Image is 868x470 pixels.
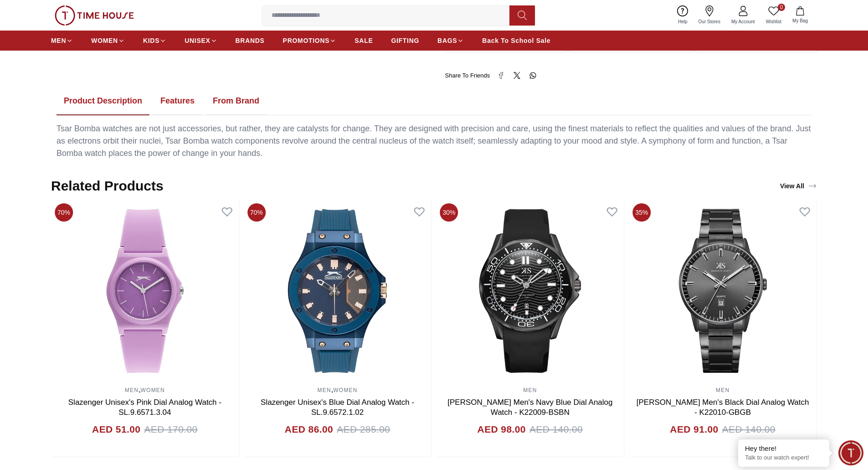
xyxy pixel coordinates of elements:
a: View All [778,180,819,192]
span: 30% [440,203,458,222]
span: 0 [778,4,785,11]
span: AED 140.00 [722,422,776,437]
a: PROMOTIONS [283,32,337,49]
span: KIDS [143,36,159,45]
h4: AED 86.00 [285,422,333,437]
div: View All [780,181,817,191]
div: Chat Widget [838,440,863,465]
a: MEN [523,387,537,393]
a: Slazenger Unisex's Pink Dial Analog Watch - SL.9.6571.3.04 [68,398,221,417]
span: PROMOTIONS [283,36,330,45]
a: MEN [125,387,139,393]
h4: AED 51.00 [92,422,140,437]
a: GIFTING [391,32,419,49]
button: Product Description [56,87,149,115]
a: 0Wishlist [760,4,787,27]
span: 35% [632,203,651,222]
a: SALE [354,32,373,49]
span: AED 285.00 [337,422,390,437]
span: Share To Friends [445,71,490,80]
a: Back To School Sale [482,32,550,49]
span: MEN [51,36,66,45]
p: Talk to our watch expert! [745,454,822,462]
a: BRANDS [236,32,265,49]
span: GIFTING [391,36,419,45]
a: UNISEX [185,32,217,49]
img: ... [55,5,134,26]
a: Our Stores [693,4,726,27]
span: 70% [247,203,266,222]
h4: AED 98.00 [478,422,526,437]
a: WOMEN [141,387,165,393]
div: , [51,382,239,457]
a: MEN [716,387,729,393]
span: SALE [354,36,373,45]
h4: AED 91.00 [670,422,718,437]
img: Slazenger Unisex's Blue Dial Analog Watch - SL.9.6572.1.02 [244,200,431,382]
a: BAGS [437,32,464,49]
span: AED 140.00 [529,422,583,437]
span: BAGS [437,36,457,45]
span: My Account [728,18,759,25]
img: Slazenger Unisex's Pink Dial Analog Watch - SL.9.6571.3.04 [51,200,239,382]
span: Wishlist [762,18,785,25]
span: Help [674,18,691,25]
img: Kenneth Scott Men's Navy Blue Dial Analog Watch - K22009-BSBN [437,200,624,382]
h2: Related Products [51,178,164,194]
a: KIDS [143,32,166,49]
a: MEN [318,387,331,393]
span: Back To School Sale [482,36,550,45]
img: Kenneth Scott Men's Black Dial Analog Watch - K22010-GBGB [629,200,817,382]
a: WOMEN [333,387,357,393]
a: [PERSON_NAME] Men's Black Dial Analog Watch - K22010-GBGB [637,398,809,417]
button: Features [153,87,202,115]
a: Help [673,4,693,27]
span: 70% [55,203,73,222]
div: Tsar Bomba watches are not just accessories, but rather, they are catalysts for change. They are ... [56,123,812,160]
a: WOMEN [91,32,125,49]
a: [PERSON_NAME] Men's Navy Blue Dial Analog Watch - K22009-BSBN [447,398,612,417]
span: WOMEN [91,36,118,45]
span: UNISEX [185,36,210,45]
span: My Bag [789,17,812,24]
button: My Bag [787,5,813,26]
span: Our Stores [695,18,724,25]
span: BRANDS [236,36,265,45]
a: MEN [51,32,73,49]
div: , [244,382,431,457]
span: AED 170.00 [144,422,197,437]
a: Slazenger Unisex's Blue Dial Analog Watch - SL.9.6572.1.02 [261,398,414,417]
div: Hey there! [745,444,822,453]
button: From Brand [205,87,267,115]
